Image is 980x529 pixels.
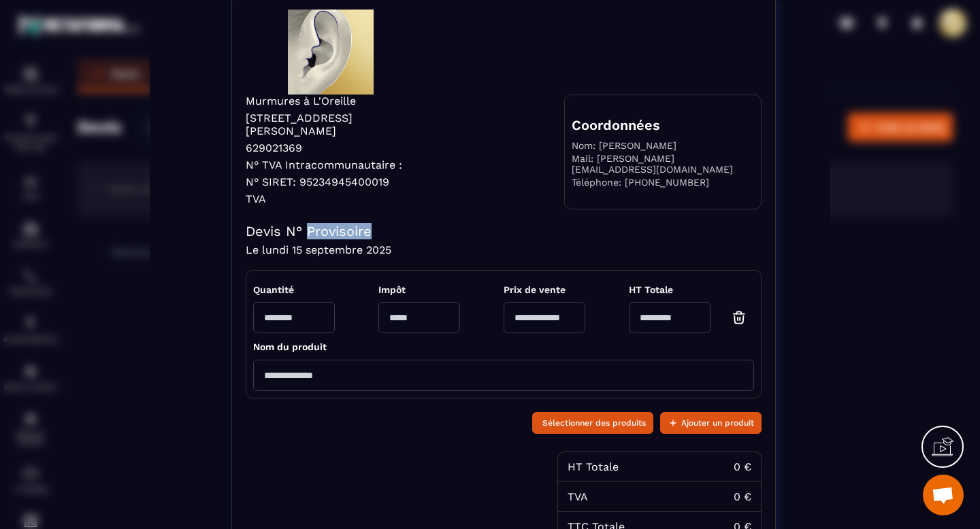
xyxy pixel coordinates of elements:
span: Quantité [253,284,335,295]
div: 0 € [734,490,751,503]
div: HT Totale [568,460,619,473]
span: Sélectionner des produits [542,416,646,430]
button: Sélectionner des produits [532,412,653,434]
p: Mail: [PERSON_NAME][EMAIL_ADDRESS][DOMAIN_NAME] [572,153,754,177]
button: Ajouter un produit [660,412,762,434]
p: Téléphone: [PHONE_NUMBER] [572,177,754,188]
div: 0 € [734,460,751,473]
span: Nom du produit [253,341,327,352]
h4: Coordonnées [572,117,754,133]
div: TVA [568,490,588,503]
div: Ouvrir le chat [923,475,964,515]
span: HT Totale [629,284,754,295]
p: Nom: [PERSON_NAME] [572,140,754,153]
p: TVA [246,192,428,205]
h4: Devis N° Provisoire [246,223,762,239]
h4: Le lundi 15 septembre 2025 [246,243,762,256]
span: Impôt [378,284,460,295]
p: [STREET_ADDRESS][PERSON_NAME] [246,112,428,137]
span: Prix de vente [504,284,585,295]
span: Ajouter un produit [681,416,754,430]
p: 629021369 [246,141,428,154]
p: N° TVA Intracommunautaire : [246,158,428,171]
p: N° SIRET: 95234945400019 [246,175,428,188]
img: logo [246,10,416,95]
p: Murmures à L'Oreille [246,95,428,107]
